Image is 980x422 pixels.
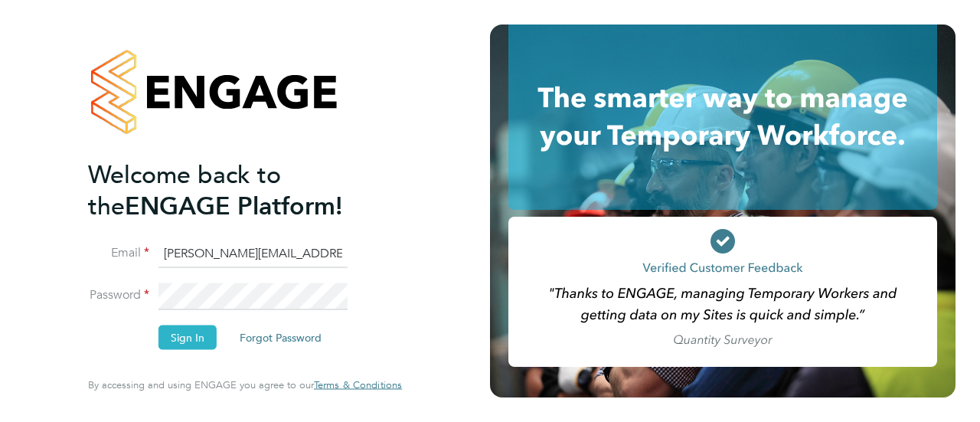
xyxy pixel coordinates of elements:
[88,378,402,391] span: By accessing and using ENGAGE you agree to our
[88,244,149,260] label: Email
[158,325,217,350] button: Sign In
[88,159,387,221] h2: ENGAGE Platform!
[88,159,281,221] span: Welcome back to the
[314,379,402,391] a: Terms & Conditions
[88,287,149,303] label: Password
[158,240,348,267] input: Enter your work email...
[314,378,402,391] span: Terms & Conditions
[227,325,334,350] button: Forgot Password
